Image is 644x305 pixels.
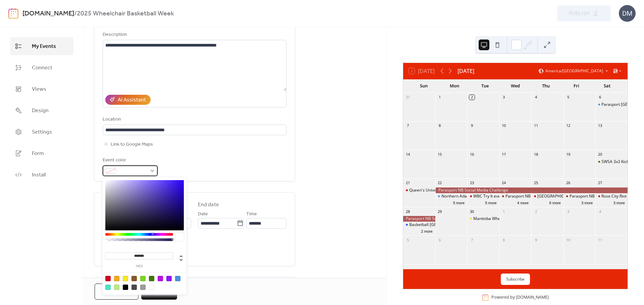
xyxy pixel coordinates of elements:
a: My Events [10,37,73,55]
div: Event color [103,156,156,164]
div: #4A90E2 [175,276,180,281]
div: 3 [566,209,571,214]
a: Settings [10,123,73,141]
div: 23 [469,180,474,185]
div: 20 [597,152,602,157]
span: Install [32,171,46,179]
div: 30 [469,209,474,214]
div: 8 [437,123,442,128]
a: [DOMAIN_NAME] [516,295,549,300]
div: 29 [437,209,442,214]
div: 4 [533,95,538,100]
div: Thu [531,79,561,93]
button: Cancel [95,284,139,300]
div: #BD10E0 [158,276,163,281]
div: #50E3C2 [105,285,111,290]
b: / [74,7,77,20]
div: 14 [405,152,410,157]
div: #9B9B9B [140,285,146,290]
div: 18 [533,152,538,157]
div: Basketball Sherbrooke Open House [403,222,435,228]
div: Algonquin College [531,194,563,199]
span: Cancel [106,288,127,296]
div: [DATE] [458,67,474,75]
div: Parasport Quebec [595,102,628,107]
a: Connect [10,59,73,77]
div: 13 [597,123,602,128]
div: Rose City Riot Open House [595,194,628,199]
div: 15 [437,152,442,157]
button: 3 more [611,200,628,205]
a: Design [10,101,73,120]
div: 11 [597,237,602,242]
div: Tue [470,79,500,93]
div: 3 [501,95,506,100]
div: 26 [566,180,571,185]
button: AI Assistant [105,95,151,105]
div: 21 [405,180,410,185]
span: Time [246,210,257,218]
a: Install [10,166,73,184]
span: Connect [32,64,52,72]
div: Parasport NB 3x3 Event [570,194,614,199]
div: 25 [533,180,538,185]
div: 22 [437,180,442,185]
button: 6 more [547,200,563,205]
div: Parasport NB 3x3 Event [563,194,596,199]
div: DM [619,5,636,22]
div: Wed [500,79,531,93]
div: #417505 [149,276,154,281]
div: 11 [533,123,538,128]
div: 28 [405,209,410,214]
div: 2 [533,209,538,214]
div: Queen's University Athletics & Recreation Try it Event [409,187,508,193]
div: Powered by [491,295,549,300]
div: Northern Adaptative Sports Association Recruitment Session [435,194,468,199]
div: 1 [437,95,442,100]
button: 3 more [579,200,595,205]
div: Northern Adaptative Sports Association Recruitment Session [441,194,554,199]
div: #F5A623 [114,276,119,281]
div: Location [103,116,285,124]
div: 4 [597,209,602,214]
a: Views [10,80,73,98]
div: 6 [437,237,442,242]
button: 5 more [450,200,467,205]
div: WBC Try It event for [GEOGRAPHIC_DATA]'s nursing students! [473,194,588,199]
b: 2025 Wheelchair Basketball Week [77,7,174,20]
button: 4 more [515,200,531,205]
div: #F8E71C [123,276,128,281]
div: 5 [566,95,571,100]
span: Form [32,150,44,158]
div: 27 [597,180,602,185]
a: [DOMAIN_NAME] [22,7,74,20]
div: Parasport NB Social Media Challenge [403,216,435,222]
div: Mon [439,79,470,93]
div: 2 [469,95,474,100]
span: Save [153,288,165,296]
div: #8B572A [131,276,137,281]
div: #7ED321 [140,276,146,281]
div: #000000 [123,285,128,290]
div: Sun [409,79,439,93]
div: 12 [566,123,571,128]
div: 7 [405,123,410,128]
div: 7 [469,237,474,242]
span: Design [32,107,49,115]
span: Views [32,85,46,93]
label: hex [105,264,173,268]
div: SWSA 3x3 Kick-Off Tournament [595,159,628,165]
div: 6 [597,95,602,100]
div: #B8E986 [114,285,119,290]
div: Parasport NB Social Media Post [499,194,532,199]
img: logo [8,8,18,19]
div: 1 [501,209,506,214]
span: America/[GEOGRAPHIC_DATA] [545,69,603,73]
div: Manitoba Wheelchair Sports Association Season Kick-Off [467,216,499,222]
span: My Events [32,43,56,51]
div: Queen's University Athletics & Recreation Try it Event [403,187,435,193]
div: 17 [501,152,506,157]
div: WBC Try It event for Carleton University's nursing students! [467,194,499,199]
div: Fri [561,79,592,93]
